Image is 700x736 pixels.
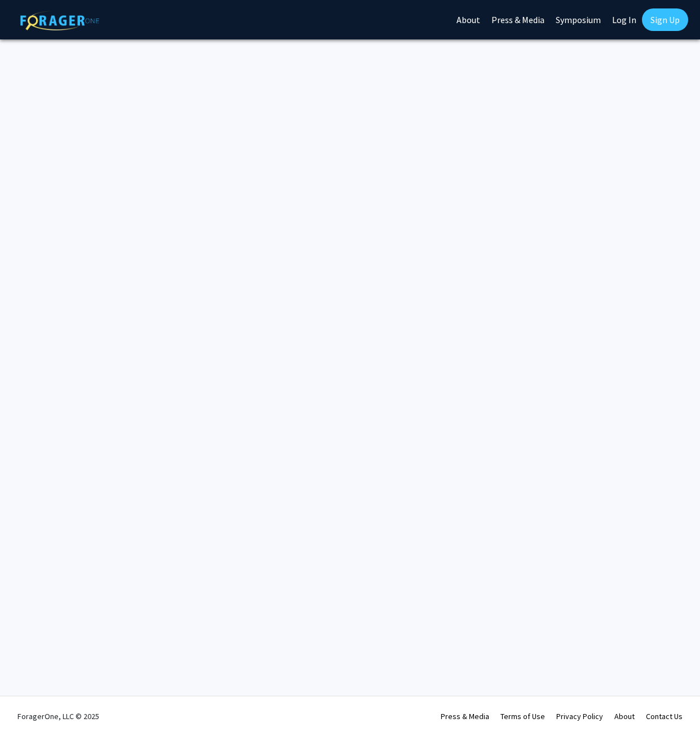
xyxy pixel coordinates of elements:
img: ForagerOne Logo [20,11,99,30]
a: Press & Media [441,711,489,721]
a: Sign Up [642,8,688,31]
div: ForagerOne, LLC © 2025 [17,697,99,736]
a: Contact Us [646,711,683,721]
a: About [614,711,635,721]
a: Terms of Use [500,711,545,721]
a: Privacy Policy [556,711,603,721]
